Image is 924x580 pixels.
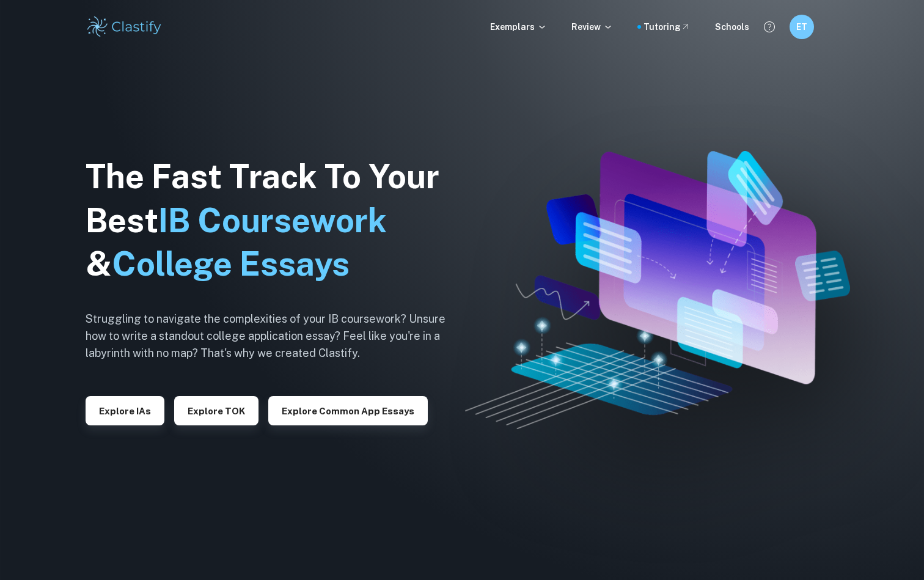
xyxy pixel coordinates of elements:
[268,405,428,416] a: Explore Common App essays
[790,15,814,39] button: ET
[759,17,780,37] button: Help and Feedback
[86,405,164,416] a: Explore IAs
[174,396,258,425] button: Explore TOK
[86,310,464,362] h6: Struggling to navigate the complexities of your IB coursework? Unsure how to write a standout col...
[86,155,464,287] h1: The Fast Track To Your Best &
[643,20,691,34] a: Tutoring
[465,151,850,430] img: Clastify hero
[715,20,749,34] a: Schools
[112,244,350,283] span: College Essays
[268,396,428,425] button: Explore Common App essays
[86,396,164,425] button: Explore IAs
[86,15,163,39] img: Clastify logo
[571,20,613,34] p: Review
[795,20,809,34] h6: ET
[174,405,258,416] a: Explore TOK
[158,201,387,240] span: IB Coursework
[490,20,547,34] p: Exemplars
